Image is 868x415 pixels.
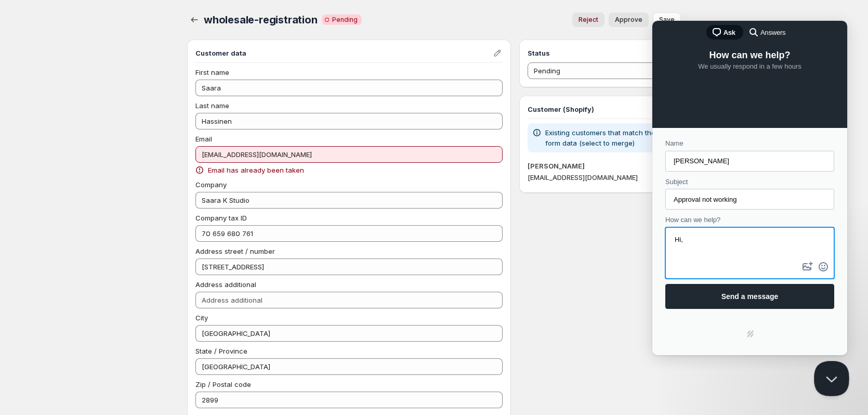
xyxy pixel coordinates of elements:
[528,172,673,183] p: [EMAIL_ADDRESS][DOMAIN_NAME]
[615,16,642,24] span: Approve
[652,21,847,355] iframe: Help Scout Beacon - Live Chat, Contact Form, and Knowledge Base
[332,16,358,24] span: Pending
[195,347,247,355] span: State / Province
[195,258,503,275] input: Address street / number
[528,48,673,58] h3: Status
[659,16,675,24] span: Save
[195,135,212,143] span: Email
[195,392,503,408] input: Zip / Postal code
[545,127,668,148] p: Existing customers that match the form data (select to merge)
[653,12,681,27] button: Save
[490,46,505,60] button: Edit
[578,16,598,24] span: Reject
[195,380,251,388] span: Zip / Postal code
[195,113,503,129] input: Last name
[195,48,492,58] h3: Customer data
[195,225,503,242] input: Company tax ID
[195,214,247,222] span: Company tax ID
[572,12,604,27] button: Reject
[609,12,649,27] button: Approve
[814,361,849,396] iframe: Help Scout Beacon - Close
[195,292,503,308] input: Address additional
[195,180,227,189] span: Company
[195,101,229,110] span: Last name
[528,162,585,170] a: [PERSON_NAME]
[195,314,208,322] span: City
[195,80,503,96] input: First name
[195,68,229,76] span: First name
[204,14,318,26] span: wholesale-registration
[195,146,503,163] input: Email
[195,247,275,255] span: Address street / number
[208,165,304,175] span: Email has already been taken
[195,325,503,342] input: City
[528,104,673,114] h3: Customer (Shopify)
[195,358,503,375] input: State / Province
[195,280,256,289] span: Address additional
[195,192,503,209] input: Company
